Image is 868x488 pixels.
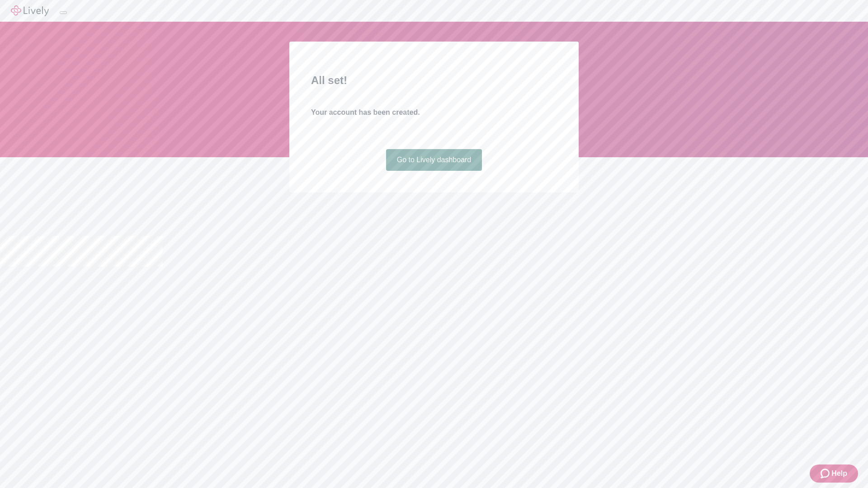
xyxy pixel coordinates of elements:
[386,149,482,171] a: Go to Lively dashboard
[60,11,67,14] button: Log out
[810,465,858,483] button: Zendesk support iconHelp
[311,107,557,118] h4: Your account has been created.
[11,5,49,16] img: Lively
[831,468,847,479] span: Help
[311,72,557,89] h2: All set!
[821,468,831,479] svg: Zendesk support icon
